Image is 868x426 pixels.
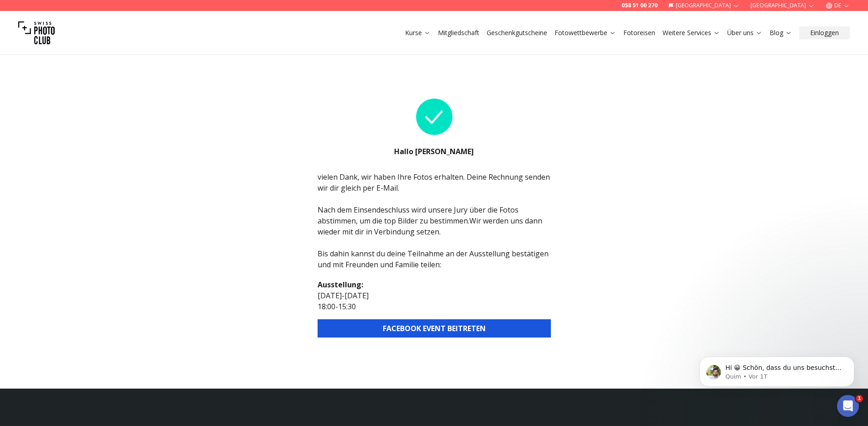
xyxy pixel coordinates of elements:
[434,26,483,39] button: Mitgliedschaft
[487,28,547,37] a: Geschenkgutscheine
[405,28,431,37] a: Kurse
[727,28,762,37] a: Über uns
[663,28,720,37] a: Weitere Services
[415,146,474,156] b: [PERSON_NAME]
[401,26,434,39] button: Kurse
[555,28,616,37] a: Fotowettbewerbe
[837,395,859,417] iframe: Intercom live chat
[799,26,850,39] button: Einloggen
[394,146,415,156] b: Hallo
[318,171,551,270] div: vielen Dank, wir haben Ihre Fotos erhalten. Deine Rechnung senden wir dir gleich per E-Mail. Nach...
[766,26,796,39] button: Blog
[621,2,657,9] a: 058 51 00 270
[318,319,551,338] button: FACEBOOK EVENT BEITRETEN
[686,338,868,401] iframe: Intercom notifications Nachricht
[724,26,766,39] button: Über uns
[318,279,551,290] h2: Ausstellung :
[623,28,655,37] a: Fotoreisen
[659,26,724,39] button: Weitere Services
[483,26,551,39] button: Geschenkgutscheine
[856,395,863,402] span: 1
[551,26,620,39] button: Fotowettbewerbe
[620,26,659,39] button: Fotoreisen
[770,28,792,37] a: Blog
[438,28,479,37] a: Mitgliedschaft
[18,15,55,51] img: Swiss photo club
[318,301,551,312] p: 18:00 - 15:30
[318,290,551,301] p: [DATE] - [DATE]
